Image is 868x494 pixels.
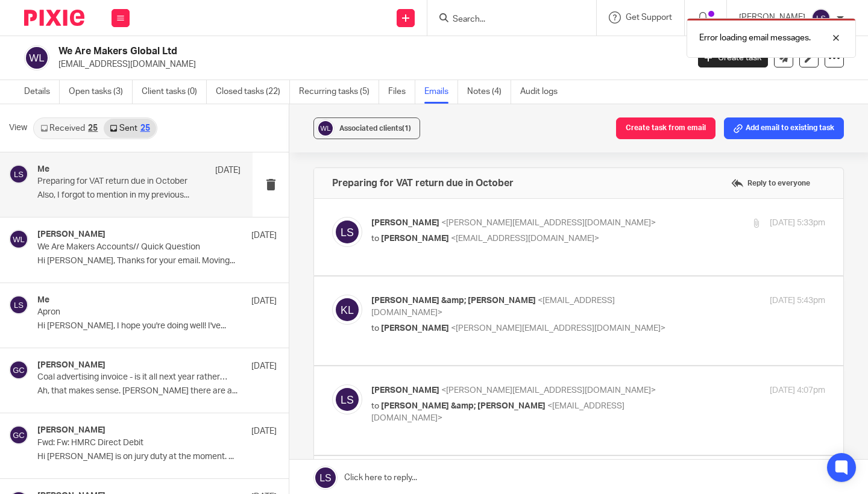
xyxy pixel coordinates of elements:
[9,230,28,249] img: svg%3E
[9,122,27,134] span: View
[371,402,379,410] span: to
[441,386,656,395] span: <[PERSON_NAME][EMAIL_ADDRESS][DOMAIN_NAME]>
[388,80,415,104] a: Files
[770,384,825,397] p: [DATE] 4:07pm
[142,80,207,104] a: Client tasks (0)
[724,117,844,139] button: Add email to existing task
[299,80,379,104] a: Recurring tasks (5)
[37,242,229,252] p: We Are Makers Accounts// Quick Question
[37,230,105,240] h4: [PERSON_NAME]
[37,425,105,436] h4: [PERSON_NAME]
[88,124,98,133] div: 25
[24,10,84,26] img: Pixie
[69,80,133,104] a: Open tasks (3)
[216,80,290,104] a: Closed tasks (22)
[251,425,277,437] p: [DATE]
[381,324,449,333] span: [PERSON_NAME]
[58,58,680,70] p: [EMAIL_ADDRESS][DOMAIN_NAME]
[37,386,277,396] p: Ah, that makes sense. [PERSON_NAME] there are a...
[371,386,439,395] span: [PERSON_NAME]
[381,234,449,243] span: [PERSON_NAME]
[37,164,49,175] h4: Me
[104,119,156,138] a: Sent25
[9,164,28,184] img: svg%3E
[339,125,411,132] span: Associated clients
[371,324,379,333] span: to
[316,119,335,137] img: svg%3E
[451,234,599,243] span: <[EMAIL_ADDRESS][DOMAIN_NAME]>
[37,190,241,201] p: Also, I forgot to mention in my previous...
[37,177,200,187] p: Preparing for VAT return due in October
[37,307,229,317] p: Apron
[9,425,28,445] img: svg%3E
[37,295,49,305] h4: Me
[37,360,105,370] h4: [PERSON_NAME]
[215,164,241,177] p: [DATE]
[332,177,514,189] h4: Preparing for VAT return due in October
[332,384,362,414] img: svg%3E
[811,8,831,28] img: svg%3E
[332,217,362,247] img: svg%3E
[770,295,825,307] p: [DATE] 5:43pm
[9,360,28,380] img: svg%3E
[467,80,511,104] a: Notes (4)
[402,125,411,132] span: (1)
[332,295,362,325] img: svg%3E
[520,80,567,104] a: Audit logs
[9,295,28,314] img: svg%3E
[424,80,458,104] a: Emails
[140,124,150,133] div: 25
[37,452,277,462] p: Hi [PERSON_NAME] is on jury duty at the moment. ...
[616,117,715,139] button: Create task from email
[728,174,813,192] label: Reply to everyone
[371,234,379,243] span: to
[251,295,277,307] p: [DATE]
[313,117,420,139] button: Associated clients(1)
[699,32,811,44] p: Error loading email messages.
[34,119,104,138] a: Received25
[371,219,439,227] span: [PERSON_NAME]
[698,48,768,67] a: Create task
[58,45,556,58] h2: We Are Makers Global Ltd
[381,402,546,410] span: [PERSON_NAME] &amp; [PERSON_NAME]
[251,360,277,372] p: [DATE]
[770,217,825,230] p: [DATE] 5:33pm
[37,438,229,448] p: Fwd: Fw: HMRC Direct Debit
[37,372,229,383] p: Coal advertising invoice - is it all next year rather than July to July?
[251,230,277,242] p: [DATE]
[451,324,665,333] span: <[PERSON_NAME][EMAIL_ADDRESS][DOMAIN_NAME]>
[371,296,536,305] span: [PERSON_NAME] &amp; [PERSON_NAME]
[24,45,49,70] img: svg%3E
[37,321,277,331] p: Hi [PERSON_NAME], I hope you're doing well! I've...
[37,256,277,266] p: Hi [PERSON_NAME], Thanks for your email. Moving...
[441,219,656,227] span: <[PERSON_NAME][EMAIL_ADDRESS][DOMAIN_NAME]>
[24,80,60,104] a: Details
